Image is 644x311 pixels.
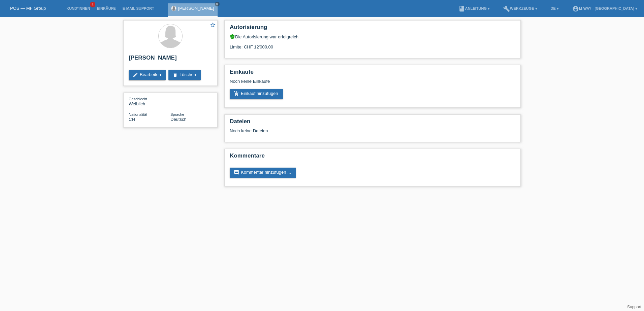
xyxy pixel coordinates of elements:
a: star_border [210,22,216,29]
i: star_border [210,22,216,28]
span: Deutsch [170,117,187,122]
a: commentKommentar hinzufügen ... [230,168,296,178]
span: Geschlecht [129,97,147,101]
a: Support [627,305,641,309]
i: verified_user [230,34,235,39]
div: Noch keine Einkäufe [230,79,515,89]
i: delete [172,72,178,77]
h2: Dateien [230,118,515,128]
i: edit [133,72,138,77]
i: book [458,5,465,12]
a: add_shopping_cartEinkauf hinzufügen [230,89,283,99]
a: account_circlem-way - [GEOGRAPHIC_DATA] ▾ [569,6,641,10]
a: deleteLöschen [168,70,201,80]
h2: Einkäufe [230,69,515,79]
h2: Autorisierung [230,24,515,34]
a: Kund*innen [63,6,93,10]
a: editBearbeiten [129,70,166,80]
span: Nationalität [129,112,147,116]
div: Die Autorisierung war erfolgreich. [230,34,515,39]
i: account_circle [572,5,579,12]
a: close [215,2,220,6]
h2: Kommentare [230,152,515,163]
i: comment [234,170,239,175]
h2: [PERSON_NAME] [129,55,212,65]
i: add_shopping_cart [234,91,239,96]
span: Sprache [170,112,184,116]
div: Noch keine Dateien [230,128,436,133]
a: buildWerkzeuge ▾ [500,6,541,10]
div: Weiblich [129,96,170,106]
a: bookAnleitung ▾ [455,6,493,10]
div: Limite: CHF 12'000.00 [230,39,515,49]
i: build [503,5,510,12]
a: [PERSON_NAME] [178,6,214,11]
span: 1 [90,2,95,7]
span: Schweiz [129,117,135,122]
a: Einkäufe [93,6,119,10]
a: DE ▾ [547,6,562,10]
i: close [216,2,219,6]
a: E-Mail Support [119,6,158,10]
a: POS — MF Group [10,6,46,11]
